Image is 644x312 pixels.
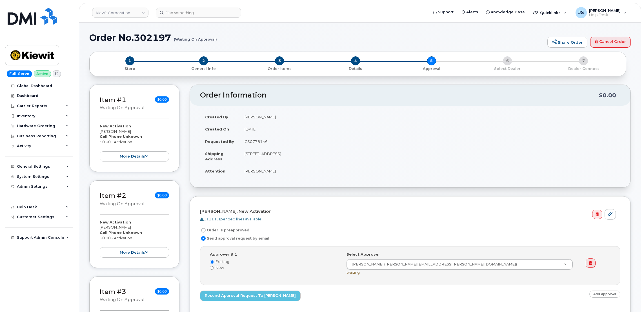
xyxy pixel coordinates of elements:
h4: [PERSON_NAME], New Activation [200,209,616,214]
a: Share Order [547,37,587,48]
label: Send approval request by email [200,235,269,242]
span: $0.00 [155,288,169,295]
div: $0.00 [599,90,616,101]
span: 2 [199,56,208,65]
div: 1111 suspended lines available. [200,216,616,222]
strong: New Activation [100,220,131,224]
p: General Info [168,66,239,71]
strong: Attention [205,169,225,173]
strong: Requested By [205,139,234,144]
small: Waiting On Approval [100,105,144,110]
input: Order is preapproved [201,228,206,233]
strong: Shipping Address [205,151,223,161]
span: 1 [125,56,134,65]
strong: Created By [205,115,228,119]
p: Order Items [244,66,315,71]
small: Waiting On Approval [100,201,144,206]
p: Details [320,66,391,71]
td: [PERSON_NAME] [239,111,620,123]
label: Existing [210,259,338,264]
a: 3 Order Items [241,65,317,71]
h1: Order No.302197 [89,33,545,43]
span: waiting [347,270,360,275]
input: Send approval request by email [201,236,206,241]
a: 2 General Info [166,65,242,71]
strong: Cell Phone Unknown [100,230,142,235]
span: $0.00 [155,96,169,103]
strong: New Activation [100,124,131,128]
td: [PERSON_NAME] [239,165,620,177]
div: [PERSON_NAME] $0.00 - Activation [100,123,169,161]
label: Select Approver [347,252,380,257]
span: [PERSON_NAME] ([PERSON_NAME][EMAIL_ADDRESS][PERSON_NAME][DOMAIN_NAME]) [348,262,517,267]
a: 4 Details [317,65,394,71]
strong: Created On [205,127,229,131]
small: Waiting On Approval [100,297,144,302]
input: New [210,266,214,270]
a: Item #2 [100,192,126,200]
a: Resend Approval Request to [PERSON_NAME] [200,291,301,301]
a: Add Approver [589,291,620,298]
label: Approver # 1 [210,252,237,257]
span: 4 [351,56,360,65]
strong: Cell Phone Unknown [100,134,142,139]
a: Item #3 [100,288,126,296]
button: more details [100,247,169,258]
span: $0.00 [155,192,169,198]
td: [STREET_ADDRESS] [239,147,620,165]
div: [PERSON_NAME] $0.00 - Activation [100,220,169,258]
input: Existing [210,260,214,264]
p: Store [96,66,163,71]
a: 1 Store [94,65,166,71]
label: Order is preapproved [200,227,249,234]
label: New [210,265,338,270]
h2: Order Information [200,91,599,99]
button: more details [100,151,169,162]
a: [PERSON_NAME] ([PERSON_NAME][EMAIL_ADDRESS][PERSON_NAME][DOMAIN_NAME]) [347,259,572,269]
a: Cancel Order [590,37,631,48]
td: CS0778146 [239,135,620,148]
small: (Waiting On Approval) [174,33,217,41]
a: Item #1 [100,96,126,104]
span: 3 [275,56,284,65]
td: [DATE] [239,123,620,135]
